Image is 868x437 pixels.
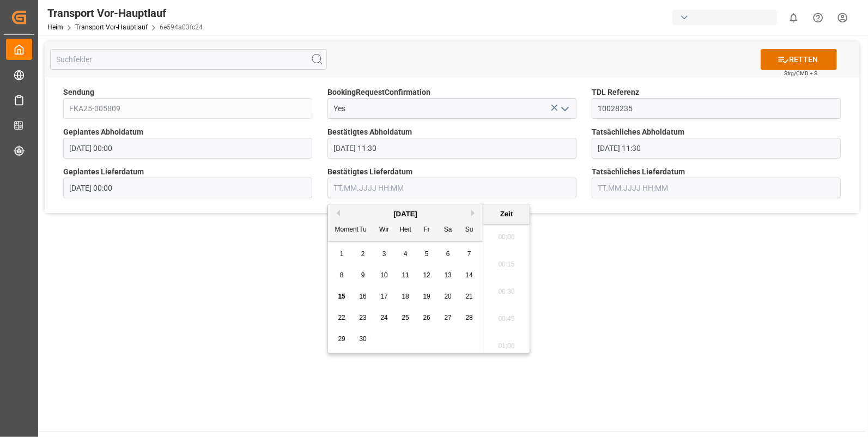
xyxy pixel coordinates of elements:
[441,311,455,325] div: Wählen Sie Samstag, 27. September 2025
[327,128,412,136] font: Bestätigtes Abholdatum
[380,271,387,279] span: 10
[356,269,370,282] div: Wählen Dienstag, 9. September 2025
[356,311,370,325] div: Wählen Dienstag, 23. September 2025
[465,314,472,321] span: 28
[441,223,455,237] div: Sa
[378,269,391,282] div: Wählen Sie Mittwoch, 10. September 2025
[425,250,429,258] span: 5
[592,178,841,198] input: TT.MM.JJJJ HH:MM
[441,269,455,282] div: Wählen Sie Samstag, 13. September 2025
[441,247,455,261] div: Wählen Sie Samstag, 6. September 2025
[335,332,349,346] div: Wählen Sie Montag, 29. September 2025
[383,250,386,258] span: 3
[399,223,412,237] div: Heit
[446,250,450,258] span: 6
[380,314,387,321] span: 24
[359,335,366,343] span: 30
[444,271,451,279] span: 13
[441,290,455,304] div: Wählen Sie Samstag, 20. September 2025
[335,247,349,261] div: Wählen Sie Montag, 1. September 2025
[444,314,451,321] span: 27
[63,88,94,96] font: Sendung
[399,290,412,304] div: Wählen Donnerstag, 18. September 2025
[402,293,409,300] span: 18
[806,5,830,30] button: Hilfe-Center
[402,314,409,321] span: 25
[335,290,349,304] div: Wählen Sie Montag, 15. September 2025
[327,167,412,176] font: Bestätigtes Lieferdatum
[399,311,412,325] div: Wählen Donnerstag, 25. September 2025
[423,293,430,300] span: 19
[784,69,817,77] span: Strg/CMD + S
[592,128,684,136] font: Tatsächliches Abholdatum
[378,247,391,261] div: Wählen Mittwoch, 3. September 2025
[359,293,366,300] span: 16
[423,314,430,321] span: 26
[328,209,483,220] div: [DATE]
[420,269,434,282] div: Wählen Freitag, 12. September 2025
[338,293,345,300] span: 15
[761,49,837,70] button: RETTEN
[423,271,430,279] span: 12
[592,138,841,159] input: TT. MM.JJJJ HH:MM
[463,223,476,237] div: Su
[335,311,349,325] div: Wählen Sie Montag, 22. September 2025
[444,293,451,300] span: 20
[75,23,148,31] a: Transport Vor-Hauptlauf
[327,138,576,159] input: TT. MM.JJJJ HH:MM
[592,88,639,96] font: TDL Referenz
[592,167,685,176] font: Tatsächliches Lieferdatum
[402,271,409,279] span: 11
[361,271,365,279] span: 9
[338,335,345,343] span: 29
[327,88,430,96] font: BookingRequestConfirmation
[789,54,818,65] font: RETTEN
[63,167,144,176] font: Geplantes Lieferdatum
[420,290,434,304] div: Wählen Freitag, 19. September 2025
[463,269,476,282] div: Wählen Sonntag, 14. September 2025
[327,178,576,198] input: TT.MM.JJJJ HH:MM
[47,23,63,31] a: Heim
[404,250,408,258] span: 4
[399,269,412,282] div: Wählen Donnerstag, 11. September 2025
[340,271,344,279] span: 8
[356,223,370,237] div: Tu
[556,100,573,117] button: Menü öffnen
[63,178,312,198] input: TT.MM.JJJJ HH:MM
[420,223,434,237] div: Fr
[378,290,391,304] div: Wählen Sie Mittwoch, 17. September 2025
[468,250,471,258] span: 7
[335,269,349,282] div: Wählen Sie Montag, 8. September 2025
[378,223,391,237] div: Wir
[63,128,143,136] font: Geplantes Abholdatum
[378,311,391,325] div: Wählen Sie Mittwoch, 24. September 2025
[486,209,527,220] div: Zeit
[331,244,480,350] div: Monat 2025-09
[463,247,476,261] div: Wählen Sie Sonntag, 7. September 2025
[463,290,476,304] div: Wählen Sie Sonntag, 21. September 2025
[420,311,434,325] div: Wählen Freitag, 26. September 2025
[50,49,327,70] input: Suchfelder
[361,250,365,258] span: 2
[356,332,370,346] div: Wählen Dienstag, 30. September 2025
[356,247,370,261] div: Wählen Sie Dienstag, 2. September 2025
[420,247,434,261] div: Wählen Freitag, 5. September 2025
[356,290,370,304] div: Wählen Dienstag, 16. September 2025
[465,293,472,300] span: 21
[335,223,349,237] div: Moment
[463,311,476,325] div: Wählen Sonntag, 28. September 2025
[471,210,478,216] button: Nächster Monat
[465,271,472,279] span: 14
[380,293,387,300] span: 17
[340,250,344,258] span: 1
[63,138,312,159] input: TT.MM.JJJJ HH:MM
[781,5,806,30] button: 0 neue Benachrichtigungen anzeigen
[359,314,366,321] span: 23
[47,5,203,21] div: Transport Vor-Hauptlauf
[338,314,345,321] span: 22
[399,247,412,261] div: Wählen Donnerstag, 4. September 2025
[333,210,340,216] button: Vormonat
